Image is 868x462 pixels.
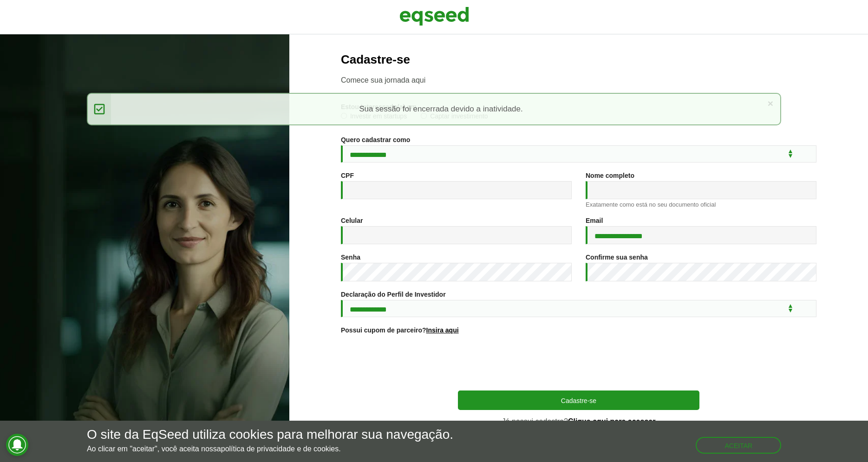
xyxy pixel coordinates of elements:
button: Aceitar [696,437,781,454]
label: CPF [341,172,354,179]
p: Já possui cadastro? [458,417,699,426]
label: Email [586,217,603,224]
label: Declaração do Perfil de Investidor [341,291,446,298]
div: Exatamente como está no seu documento oficial [586,202,816,208]
a: Insira aqui [426,327,459,333]
div: Sua sessão foi encerrada devido a inatividade. [87,93,781,125]
a: × [768,98,773,108]
label: Senha [341,254,360,260]
label: Nome completo [586,172,634,179]
label: Celular [341,217,363,224]
p: Ao clicar em "aceitar", você aceita nossa . [87,444,453,453]
iframe: reCAPTCHA [508,345,649,381]
h5: O site da EqSeed utiliza cookies para melhorar sua navegação. [87,428,453,442]
label: Quero cadastrar como [341,137,410,143]
label: Confirme sua senha [586,254,648,260]
a: política de privacidade e de cookies [221,445,339,453]
img: EqSeed Logo [399,5,469,28]
p: Comece sua jornada aqui [341,76,816,85]
button: Cadastre-se [458,390,699,410]
a: Clique aqui para acessar [568,418,656,425]
label: Possui cupom de parceiro? [341,327,459,333]
h2: Cadastre-se [341,53,816,66]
